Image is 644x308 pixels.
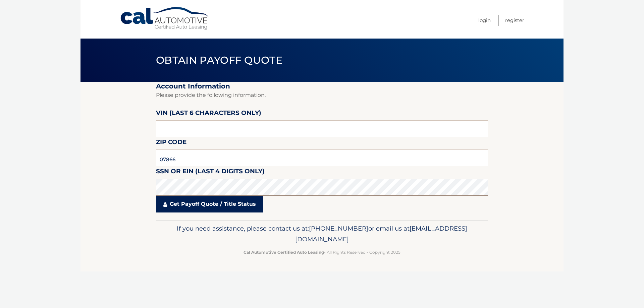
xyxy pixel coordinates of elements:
[156,196,263,212] a: Get Payoff Quote / Title Status
[120,7,210,30] a: Cal Automotive
[309,225,368,232] span: [PHONE_NUMBER]
[156,137,186,149] label: Zip Code
[156,108,261,120] label: VIN (last 6 characters only)
[156,82,488,90] h2: Account Information
[505,15,524,26] a: Register
[156,90,488,100] p: Please provide the following information.
[156,54,282,66] span: Obtain Payoff Quote
[156,166,265,179] label: SSN or EIN (last 4 digits only)
[244,250,324,255] strong: Cal Automotive Certified Auto Leasing
[160,249,484,256] p: - All Rights Reserved - Copyright 2025
[160,223,484,245] p: If you need assistance, please contact us at: or email us at
[478,15,491,26] a: Login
